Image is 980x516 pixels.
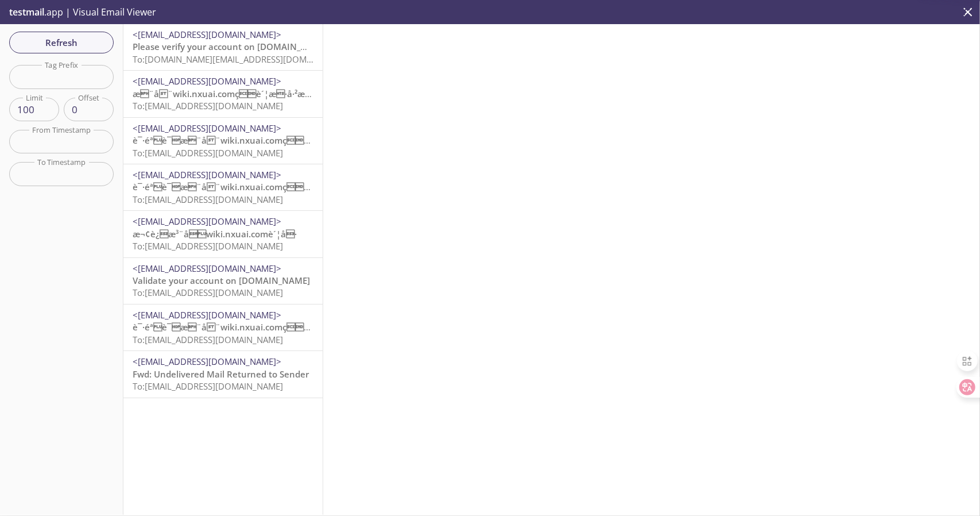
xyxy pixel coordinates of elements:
div: <[EMAIL_ADDRESS][DOMAIN_NAME]>Please verify your account on [DOMAIN_NAME]To:[DOMAIN_NAME][EMAIL_A... [123,24,323,70]
span: æ¬¢è¿æ³¨åwiki.nxuai.comè´¦å· [133,228,297,240]
span: To: [EMAIL_ADDRESS][DOMAIN_NAME] [133,100,283,111]
span: To: [EMAIL_ADDRESS][DOMAIN_NAME] [133,147,283,159]
span: <[EMAIL_ADDRESS][DOMAIN_NAME]> [133,215,281,227]
span: Please verify your account on [DOMAIN_NAME] [133,41,328,52]
span: To: [EMAIL_ADDRESS][DOMAIN_NAME] [133,334,283,345]
span: Fwd: Undelivered Mail Returned to Sender [133,368,309,380]
span: è¯·éªè¯æ¨å¨wiki.nxuai.comçè´¦æ· [133,134,335,146]
span: To: [DOMAIN_NAME][EMAIL_ADDRESS][DOMAIN_NAME] [133,53,351,65]
span: To: [EMAIL_ADDRESS][DOMAIN_NAME] [133,287,283,298]
span: To: [EMAIL_ADDRESS][DOMAIN_NAME] [133,194,283,205]
span: To: [EMAIL_ADDRESS][DOMAIN_NAME] [133,240,283,252]
span: è¯·éªè¯æ¨å¨wiki.nxuai.comçè´¦æ· [133,181,335,192]
span: testmail [9,6,44,18]
span: <[EMAIL_ADDRESS][DOMAIN_NAME]> [133,122,281,134]
span: Refresh [18,35,104,50]
nav: emails [123,24,323,398]
div: <[EMAIL_ADDRESS][DOMAIN_NAME]>æ¨å¨wiki.nxuai.comçè´¦æ·å·²æ¿æ´»To:[EMAIL_ADDRESS][DOMAIN_NAME] [123,71,323,117]
div: <[EMAIL_ADDRESS][DOMAIN_NAME]>Fwd: Undelivered Mail Returned to SenderTo:[EMAIL_ADDRESS][DOMAIN_N... [123,351,323,397]
div: <[EMAIL_ADDRESS][DOMAIN_NAME]>æ¬¢è¿æ³¨åwiki.nxuai.comè´¦å·To:[EMAIL_ADDRESS][DOMAIN_NAME] [123,211,323,257]
span: <[EMAIL_ADDRESS][DOMAIN_NAME]> [133,309,281,321]
span: è¯·éªè¯æ¨å¨wiki.nxuai.comçè´¦æ· [133,321,335,333]
span: <[EMAIL_ADDRESS][DOMAIN_NAME]> [133,356,281,367]
button: Refresh [9,32,114,53]
span: <[EMAIL_ADDRESS][DOMAIN_NAME]> [133,29,281,40]
div: <[EMAIL_ADDRESS][DOMAIN_NAME]>è¯·éªè¯æ¨å¨wiki.nxuai.comçè´¦æ·To:[EMAIL_ADDRESS][DOMAIN_NAME] [123,164,323,210]
span: To: [EMAIL_ADDRESS][DOMAIN_NAME] [133,380,283,392]
span: <[EMAIL_ADDRESS][DOMAIN_NAME]> [133,169,281,180]
div: <[EMAIL_ADDRESS][DOMAIN_NAME]>Validate your account on [DOMAIN_NAME]To:[EMAIL_ADDRESS][DOMAIN_NAME] [123,258,323,304]
span: æ¨å¨wiki.nxuai.comçè´¦æ·å·²æ¿æ´» [133,88,332,99]
span: <[EMAIL_ADDRESS][DOMAIN_NAME]> [133,75,281,87]
div: <[EMAIL_ADDRESS][DOMAIN_NAME]>è¯·éªè¯æ¨å¨wiki.nxuai.comçè´¦æ·To:[EMAIL_ADDRESS][DOMAIN_NAME] [123,305,323,351]
span: <[EMAIL_ADDRESS][DOMAIN_NAME]> [133,263,281,274]
span: Validate your account on [DOMAIN_NAME] [133,275,310,286]
div: <[EMAIL_ADDRESS][DOMAIN_NAME]>è¯·éªè¯æ¨å¨wiki.nxuai.comçè´¦æ·To:[EMAIL_ADDRESS][DOMAIN_NAME] [123,118,323,164]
